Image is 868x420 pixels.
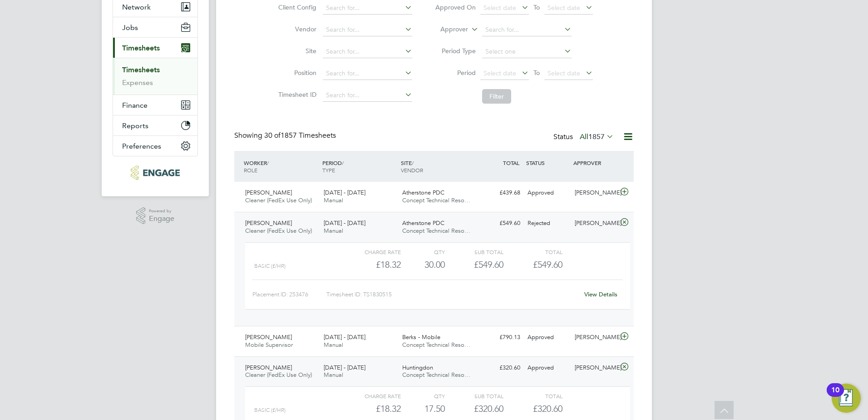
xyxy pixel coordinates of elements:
[477,360,524,375] div: £320.60
[122,65,160,74] a: Timesheets
[531,67,542,79] span: To
[113,38,197,58] button: Timesheets
[445,390,503,401] div: Sub Total
[323,67,412,80] input: Search for...
[113,95,197,115] button: Finance
[584,290,617,298] a: View Details
[435,47,476,55] label: Period Type
[276,69,316,77] label: Position
[242,155,320,178] div: WORKER
[427,25,468,34] label: Approver
[324,196,343,204] span: Manual
[234,131,338,140] div: Showing
[264,131,336,140] span: 1857 Timesheets
[524,216,571,231] div: Rejected
[402,189,444,196] span: Atherstone PDC
[245,219,292,227] span: [PERSON_NAME]
[324,227,343,235] span: Manual
[401,257,445,272] div: 30.00
[524,185,571,200] div: Approved
[445,246,503,257] div: Sub Total
[149,207,174,215] span: Powered by
[113,17,197,37] button: Jobs
[503,246,562,257] div: Total
[401,246,445,257] div: QTY
[276,47,316,55] label: Site
[435,3,476,11] label: Approved On
[122,23,138,32] span: Jobs
[571,155,618,171] div: APPROVER
[324,371,343,379] span: Manual
[402,364,433,371] span: Huntingdon
[402,219,444,227] span: Atherstone PDC
[276,90,316,99] label: Timesheet ID
[122,121,148,130] span: Reports
[342,390,401,401] div: Charge rate
[482,24,572,36] input: Search for...
[445,257,503,272] div: £549.60
[122,142,161,150] span: Preferences
[113,58,197,95] div: Timesheets
[320,155,399,178] div: PERIOD
[547,4,580,12] span: Select date
[831,390,839,402] div: 10
[324,333,365,341] span: [DATE] - [DATE]
[245,227,312,235] span: Cleaner (FedEx Use Only)
[571,216,618,231] div: [PERSON_NAME]
[482,89,511,104] button: Filter
[482,45,572,58] input: Select one
[342,246,401,257] div: Charge rate
[445,401,503,416] div: £320.60
[503,159,519,166] span: TOTAL
[122,44,160,52] span: Timesheets
[483,4,516,12] span: Select date
[524,330,571,345] div: Approved
[245,196,312,204] span: Cleaner (FedEx Use Only)
[477,330,524,345] div: £790.13
[533,403,562,414] span: £320.60
[324,219,365,227] span: [DATE] - [DATE]
[402,196,470,204] span: Concept Technical Reso…
[267,159,269,166] span: /
[412,159,414,166] span: /
[401,390,445,401] div: QTY
[122,78,153,87] a: Expenses
[531,1,542,13] span: To
[401,401,445,416] div: 17.50
[342,159,344,166] span: /
[245,371,312,379] span: Cleaner (FedEx Use Only)
[276,3,316,11] label: Client Config
[323,89,412,102] input: Search for...
[342,401,401,416] div: £18.32
[113,115,197,135] button: Reports
[477,185,524,200] div: £439.68
[342,257,401,272] div: £18.32
[324,189,365,196] span: [DATE] - [DATE]
[322,166,335,174] span: TYPE
[524,155,571,171] div: STATUS
[245,189,292,196] span: [PERSON_NAME]
[122,3,151,11] span: Network
[254,263,286,269] span: Basic (£/HR)
[323,24,412,36] input: Search for...
[571,360,618,375] div: [PERSON_NAME]
[324,341,343,349] span: Manual
[571,185,618,200] div: [PERSON_NAME]
[244,166,257,174] span: ROLE
[113,136,197,156] button: Preferences
[136,207,175,225] a: Powered byEngage
[323,45,412,58] input: Search for...
[503,390,562,401] div: Total
[402,341,470,349] span: Concept Technical Reso…
[245,364,292,371] span: [PERSON_NAME]
[245,341,293,349] span: Mobile Supervisor
[553,131,616,144] div: Status
[533,259,562,270] span: £549.60
[149,215,174,223] span: Engage
[399,155,477,178] div: SITE
[483,69,516,77] span: Select date
[264,131,281,140] span: 30 of
[245,333,292,341] span: [PERSON_NAME]
[401,166,423,174] span: VENDOR
[254,407,286,413] span: Basic (£/HR)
